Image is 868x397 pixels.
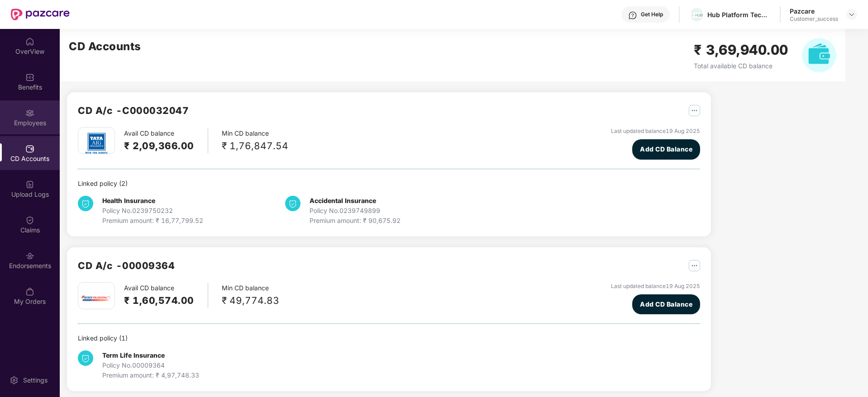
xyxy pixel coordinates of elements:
[222,128,288,153] div: Min CD balance
[81,128,112,159] img: tatag.png
[640,299,692,309] span: Add CD Balance
[689,105,700,116] img: svg+xml;base64,PHN2ZyB4bWxucz0iaHR0cDovL3d3dy53My5vcmcvMjAwMC9zdmciIHdpZHRoPSIyNSIgaGVpZ2h0PSIyNS...
[124,283,208,308] div: Avail CD balance
[628,11,637,20] img: svg+xml;base64,PHN2ZyBpZD0iSGVscC0zMngzMiIgeG1sbnM9Imh0dHA6Ly93d3cudzMub3JnLzIwMDAvc3ZnIiB3aWR0aD...
[310,216,401,226] div: Premium amount: ₹ 90,675.92
[124,138,194,153] h2: ₹ 2,09,366.00
[285,196,300,211] img: svg+xml;base64,PHN2ZyB4bWxucz0iaHR0cDovL3d3dy53My5vcmcvMjAwMC9zdmciIHdpZHRoPSIzNCIgaGVpZ2h0PSIzNC...
[790,15,838,23] div: Customer_success
[124,293,194,308] h2: ₹ 1,60,574.00
[25,287,34,296] img: svg+xml;base64,PHN2ZyBpZD0iTXlfT3JkZXJzIiBkYXRhLW5hbWU9Ik15IE9yZGVycyIgeG1sbnM9Imh0dHA6Ly93d3cudz...
[802,38,836,72] img: svg+xml;base64,PHN2ZyB4bWxucz0iaHR0cDovL3d3dy53My5vcmcvMjAwMC9zdmciIHhtbG5zOnhsaW5rPSJodHRwOi8vd3...
[78,333,700,343] div: Linked policy ( 1 )
[10,376,19,385] img: svg+xml;base64,PHN2ZyBpZD0iU2V0dGluZy0yMHgyMCIgeG1sbnM9Imh0dHA6Ly93d3cudzMub3JnLzIwMDAvc3ZnIiB3aW...
[102,216,203,226] div: Premium amount: ₹ 16,77,799.52
[632,294,700,315] button: Add CD Balance
[222,283,279,308] div: Min CD balance
[11,9,70,20] img: New Pazcare Logo
[640,144,692,154] span: Add CD Balance
[81,283,112,314] img: iciciprud.png
[611,127,700,136] div: Last updated balance 19 Aug 2025
[78,258,175,273] h2: CD A/c - 00009364
[25,37,34,46] img: svg+xml;base64,PHN2ZyBpZD0iSG9tZSIgeG1sbnM9Imh0dHA6Ly93d3cudzMub3JnLzIwMDAvc3ZnIiB3aWR0aD0iMjAiIG...
[25,180,34,189] img: svg+xml;base64,PHN2ZyBpZD0iVXBsb2FkX0xvZ3MiIGRhdGEtbmFtZT0iVXBsb2FkIExvZ3MiIHhtbG5zPSJodHRwOi8vd3...
[25,109,34,118] img: svg+xml;base64,PHN2ZyBpZD0iRW1wbG95ZWVzIiB4bWxucz0iaHR0cDovL3d3dy53My5vcmcvMjAwMC9zdmciIHdpZHRoPS...
[78,196,93,211] img: svg+xml;base64,PHN2ZyB4bWxucz0iaHR0cDovL3d3dy53My5vcmcvMjAwMC9zdmciIHdpZHRoPSIzNCIgaGVpZ2h0PSIzNC...
[78,179,700,189] div: Linked policy ( 2 )
[25,216,34,225] img: svg+xml;base64,PHN2ZyBpZD0iQ2xhaW0iIHhtbG5zPSJodHRwOi8vd3d3LnczLm9yZy8yMDAwL3N2ZyIgd2lkdGg9IjIwIi...
[20,376,50,385] div: Settings
[310,206,401,216] div: Policy No. 0239749899
[78,350,93,366] img: svg+xml;base64,PHN2ZyB4bWxucz0iaHR0cDovL3d3dy53My5vcmcvMjAwMC9zdmciIHdpZHRoPSIzNCIgaGVpZ2h0PSIzNC...
[102,351,165,359] b: Term Life Insurance
[632,139,700,160] button: Add CD Balance
[641,11,663,18] div: Get Help
[69,38,141,55] h2: CD Accounts
[790,7,838,15] div: Pazcare
[25,251,34,260] img: svg+xml;base64,PHN2ZyBpZD0iRW5kb3JzZW1lbnRzIiB4bWxucz0iaHR0cDovL3d3dy53My5vcmcvMjAwMC9zdmciIHdpZH...
[689,260,700,271] img: svg+xml;base64,PHN2ZyB4bWxucz0iaHR0cDovL3d3dy53My5vcmcvMjAwMC9zdmciIHdpZHRoPSIyNSIgaGVpZ2h0PSIyNS...
[310,197,376,204] b: Accidental Insurance
[102,206,203,216] div: Policy No. 0239750232
[25,73,34,82] img: svg+xml;base64,PHN2ZyBpZD0iQmVuZWZpdHMiIHhtbG5zPSJodHRwOi8vd3d3LnczLm9yZy8yMDAwL3N2ZyIgd2lkdGg9Ij...
[690,13,703,18] img: hub_logo_light.png
[102,370,199,380] div: Premium amount: ₹ 4,97,748.33
[222,138,288,153] div: ₹ 1,76,847.54
[222,293,279,308] div: ₹ 49,774.83
[25,144,34,153] img: svg+xml;base64,PHN2ZyBpZD0iQ0RfQWNjb3VudHMiIGRhdGEtbmFtZT0iQ0QgQWNjb3VudHMiIHhtbG5zPSJodHRwOi8vd3...
[848,11,855,18] img: svg+xml;base64,PHN2ZyBpZD0iRHJvcGRvd24tMzJ4MzIiIHhtbG5zPSJodHRwOi8vd3d3LnczLm9yZy8yMDAwL3N2ZyIgd2...
[707,10,771,19] div: Hub Platform Technology Partners ([GEOGRAPHIC_DATA]) Private Limited
[694,39,788,61] h2: ₹ 3,69,940.00
[124,128,208,153] div: Avail CD balance
[611,282,700,291] div: Last updated balance 19 Aug 2025
[102,360,199,370] div: Policy No. 00009364
[102,197,155,204] b: Health Insurance
[694,62,773,70] span: Total available CD balance
[78,103,189,118] h2: CD A/c - C000032047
